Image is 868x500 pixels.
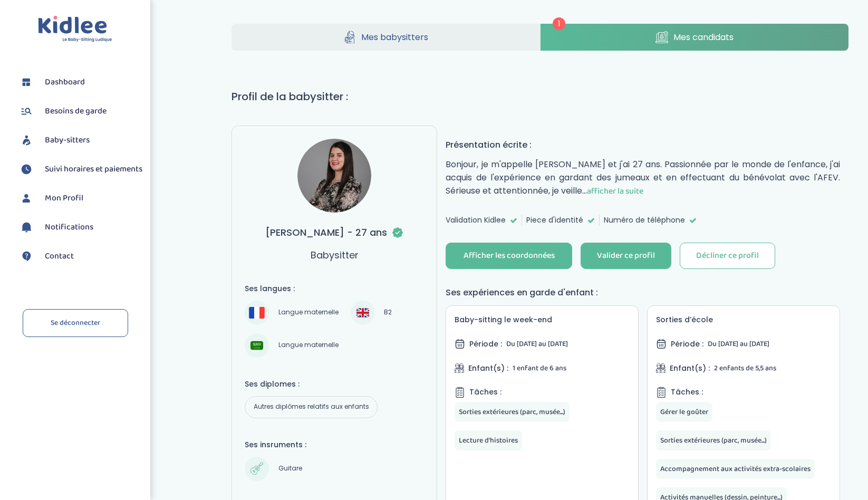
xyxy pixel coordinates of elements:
span: Besoins de garde [45,105,107,118]
img: besoin.svg [18,103,34,119]
img: contact.svg [18,248,34,264]
div: Décliner ce profil [696,250,759,262]
span: Piece d'identité [526,215,583,226]
h1: Profil de la babysitter : [232,89,848,104]
span: Période : [671,339,703,350]
span: Sorties extérieures (parc, musée...) [660,435,767,446]
span: Enfant(s) : [468,363,508,374]
span: Guitare [274,463,305,475]
img: logo.svg [38,16,112,43]
span: Mes candidats [673,31,734,44]
p: Bonjour, je m'appelle [PERSON_NAME] et j'ai 27 ans. Passionnée par le monde de l'enfance, j'ai ac... [446,158,840,198]
img: babysitters.svg [18,132,34,148]
span: Contact [45,250,74,263]
a: Suivi horaires et paiements [18,161,142,177]
button: Afficher les coordonnées [446,243,572,269]
button: Valider ce profil [581,243,671,269]
span: Du [DATE] au [DATE] [506,338,568,350]
span: Langue maternelle [274,306,342,319]
span: Gérer le goûter [660,406,708,418]
img: Arabe [250,339,263,352]
div: Valider ce profil [597,250,655,262]
img: dashboard.svg [18,74,34,90]
a: Besoins de garde [18,103,142,119]
span: 1 enfant de 6 ans [513,362,566,374]
img: notification.svg [18,219,34,235]
h5: Baby-sitting le week-end [455,314,630,325]
span: Notifications [45,221,93,234]
span: Période : [469,339,502,350]
span: Accompagnement aux activités extra-scolaires [660,463,811,475]
a: Baby-sitters [18,132,142,148]
h4: Ses langues : [245,283,424,294]
span: Suivi horaires et paiements [45,163,142,176]
img: profil.svg [18,190,34,206]
a: Mes candidats [541,24,849,51]
span: Du [DATE] au [DATE] [708,338,769,350]
a: Se déconnecter [23,309,128,337]
img: Français [249,307,265,318]
a: Dashboard [18,74,142,90]
h4: Présentation écrite : [446,138,840,151]
span: Tâches : [671,387,703,398]
span: 1 [553,17,565,30]
span: Baby-sitters [45,134,90,147]
span: afficher la suite [587,185,643,198]
span: Validation Kidlee [446,215,506,226]
span: B2 [380,306,396,319]
h4: Ses diplomes : [245,379,424,390]
span: Mon Profil [45,192,83,205]
p: Babysitter [311,248,359,262]
img: avatar [297,139,371,213]
span: Mes babysitters [361,31,428,44]
span: 2 enfants de 5,5 ans [714,362,776,374]
h4: Ses expériences en garde d'enfant : [446,286,840,299]
img: suivihoraire.svg [18,161,34,177]
span: Dashboard [45,76,85,89]
span: Enfant(s) : [670,363,710,374]
a: Mon Profil [18,190,142,206]
a: Mes babysitters [232,24,540,51]
span: Numéro de téléphone [604,215,685,226]
h4: Ses insruments : [245,439,424,450]
a: Contact [18,248,142,264]
span: Langue maternelle [274,339,342,352]
span: Sorties extérieures (parc, musée...) [459,406,565,418]
h3: [PERSON_NAME] - 27 ans [265,225,404,239]
h5: Sorties d’école [656,314,831,325]
span: Lecture d'histoires [459,435,518,446]
button: Décliner ce profil [680,243,775,269]
div: Afficher les coordonnées [464,250,555,262]
span: Tâches : [469,387,501,398]
img: Anglais [356,306,369,319]
span: Autres diplômes relatifs aux enfants [249,401,372,414]
a: Notifications [18,219,142,235]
